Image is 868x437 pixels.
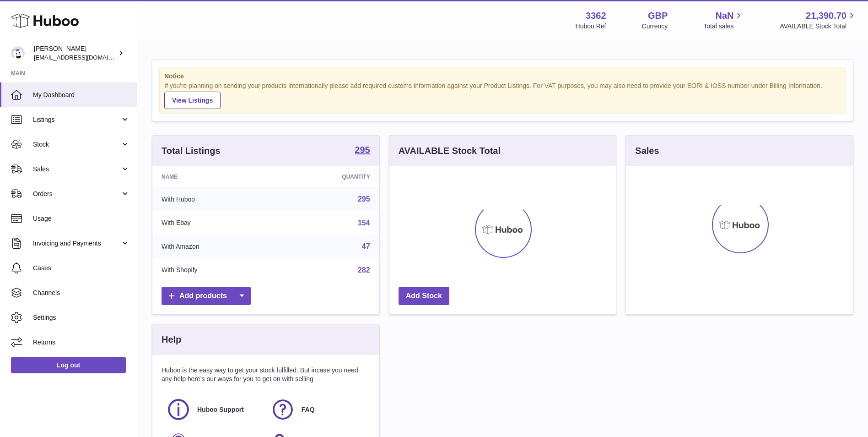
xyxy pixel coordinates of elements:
[33,165,120,174] span: Sales
[164,92,221,109] a: View Listings
[355,145,370,156] a: 295
[164,72,841,81] strong: Notice
[276,166,379,187] th: Quantity
[806,10,846,22] span: 21,390.70
[152,211,276,235] td: With Ebay
[576,22,606,31] div: Huboo Ref
[197,405,244,414] span: Huboo Support
[780,10,857,31] a: 21,390.70 AVAILABLE Stock Total
[399,287,449,306] a: Add Stock
[648,10,668,22] strong: GBP
[355,145,370,154] strong: 295
[34,44,116,62] div: [PERSON_NAME]
[11,46,25,60] img: internalAdmin-3362@internal.huboo.com
[703,10,744,31] a: NaN Total sales
[152,235,276,258] td: With Amazon
[162,333,181,346] h3: Help
[33,289,130,297] span: Channels
[586,10,606,22] strong: 3362
[33,91,130,99] span: My Dashboard
[33,140,120,149] span: Stock
[34,54,135,61] span: [EMAIL_ADDRESS][DOMAIN_NAME]
[270,397,366,422] a: FAQ
[358,195,370,203] a: 295
[642,22,668,31] div: Currency
[33,313,130,322] span: Settings
[703,22,744,31] span: Total sales
[635,145,659,157] h3: Sales
[399,145,501,157] h3: AVAILABLE Stock Total
[152,258,276,282] td: With Shopify
[362,242,370,250] a: 47
[162,145,221,157] h3: Total Listings
[780,22,857,31] span: AVAILABLE Stock Total
[33,214,130,223] span: Usage
[33,338,130,347] span: Returns
[152,187,276,211] td: With Huboo
[715,10,733,22] span: NaN
[33,190,120,198] span: Orders
[162,287,251,306] a: Add products
[152,166,276,187] th: Name
[358,219,370,227] a: 154
[164,82,841,109] div: If you're planning on sending your products internationally please add required customs informati...
[166,397,261,422] a: Huboo Support
[33,239,120,248] span: Invoicing and Payments
[33,115,120,124] span: Listings
[358,266,370,274] a: 282
[302,405,315,414] span: FAQ
[33,264,130,273] span: Cases
[162,366,370,383] p: Huboo is the easy way to get your stock fulfilled. But incase you need any help here's our ways f...
[11,357,126,373] a: Log out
